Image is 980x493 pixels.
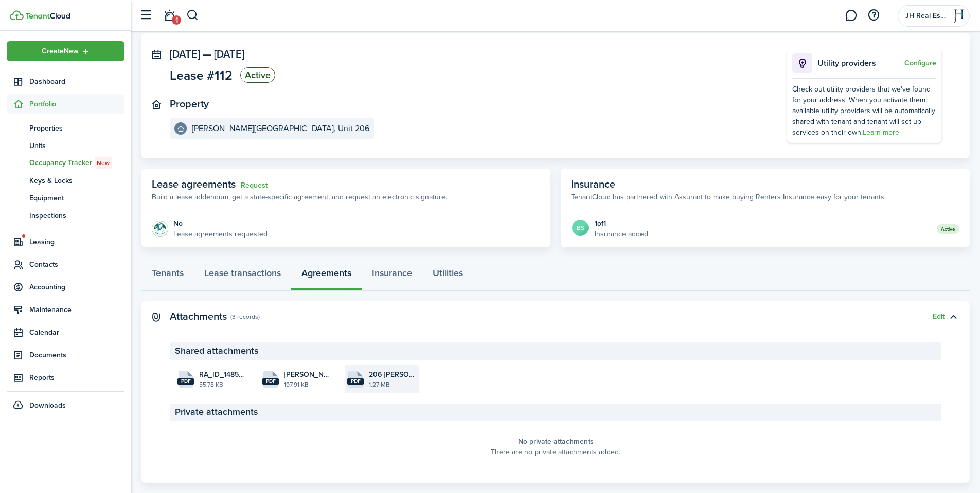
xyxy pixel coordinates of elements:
p: Insurance added [595,229,648,240]
span: Occupancy Tracker [29,157,124,169]
a: Equipment [7,189,124,207]
img: TenantCloud [25,13,70,19]
button: Open resource center [865,7,882,24]
a: Inspections [7,207,124,224]
avatar-text: BS [572,220,589,236]
a: Units [7,137,124,154]
span: New [97,158,110,168]
panel-main-body: Toggle accordion [141,342,970,483]
span: Lease #112 [170,69,233,82]
div: 1 of 1 [595,218,648,229]
a: Learn more [863,127,899,138]
file-size: 55.78 KB [199,380,247,389]
span: Contacts [29,259,124,270]
file-extension: pdf [262,378,279,385]
a: Properties [7,119,124,137]
span: 206 [PERSON_NAME] 2025.pdf [369,369,417,380]
span: Portfolio [29,99,124,109]
file-size: 197.91 KB [284,380,332,389]
file-size: 1.27 MB [369,380,417,389]
panel-main-placeholder-description: There are no private attachments added. [491,447,620,458]
p: Build a lease addendum, get a state-specific agreement, and request an electronic signature. [152,192,447,203]
img: TenantCloud [10,10,24,20]
a: Tenants [141,260,194,291]
span: 1 [172,15,181,25]
button: Open menu [7,41,124,61]
file-icon: File [262,371,279,388]
span: Reports [29,372,124,383]
e-details-info-title: [PERSON_NAME][GEOGRAPHIC_DATA], Unit 206 [192,124,369,133]
span: [PERSON_NAME] Full Check Plus.pdf [284,369,332,380]
p: Lease agreements requested [173,229,268,240]
span: — [203,46,211,62]
panel-main-placeholder-title: No private attachments [518,436,594,447]
div: No [173,218,268,229]
status: Active [240,67,275,83]
span: Accounting [29,282,124,293]
span: Inspections [29,210,124,221]
a: Keys & Locks [7,172,124,189]
file-extension: pdf [347,378,364,385]
span: Insurance [571,176,615,192]
img: JH Real Estate Partners, LLC [951,8,967,24]
span: Properties [29,123,124,134]
span: Equipment [29,193,124,204]
status: Active [937,224,959,234]
panel-main-section-header: Private attachments [170,404,941,421]
a: Utilities [422,260,473,291]
span: Units [29,140,124,151]
file-extension: pdf [177,378,194,385]
a: BS [571,218,590,239]
a: Reports [7,368,124,388]
button: Configure [904,59,936,67]
panel-main-title: Property [170,98,209,110]
span: JH Real Estate Partners, LLC [905,12,947,20]
a: Request [241,181,268,190]
file-icon: File [177,371,194,388]
button: Toggle accordion [945,308,962,325]
span: Lease agreements [152,176,236,192]
a: Insurance [362,260,422,291]
panel-main-title: Attachments [170,311,227,322]
button: Search [186,7,199,24]
img: Agreement e-sign [152,221,168,237]
button: Edit [933,313,945,321]
a: Occupancy TrackerNew [7,154,124,172]
file-icon: File [347,371,364,388]
span: [DATE] [214,46,244,62]
span: Leasing [29,236,124,247]
span: Calendar [29,327,124,338]
button: Open sidebar [136,6,155,25]
div: Check out utility providers that we've found for your address. When you activate them, available ... [792,84,936,138]
span: Dashboard [29,76,124,87]
span: RA_ID_1485302_Breanna_Shanahan Application.pdf [199,369,247,380]
span: [DATE] [170,46,200,62]
span: Keys & Locks [29,175,124,186]
span: Create New [42,48,79,55]
span: Maintenance [29,304,124,315]
a: Messaging [841,3,861,29]
span: Downloads [29,400,66,411]
a: Dashboard [7,71,124,92]
span: Documents [29,350,124,360]
panel-main-section-header: Shared attachments [170,342,941,360]
panel-main-subtitle: (3 records) [230,312,260,321]
a: Lease transactions [194,260,291,291]
p: TenantCloud has partnered with Assurant to make buying Renters Insurance easy for your tenants. [571,192,886,203]
a: Notifications [159,3,179,29]
p: Utility providers [817,57,902,69]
